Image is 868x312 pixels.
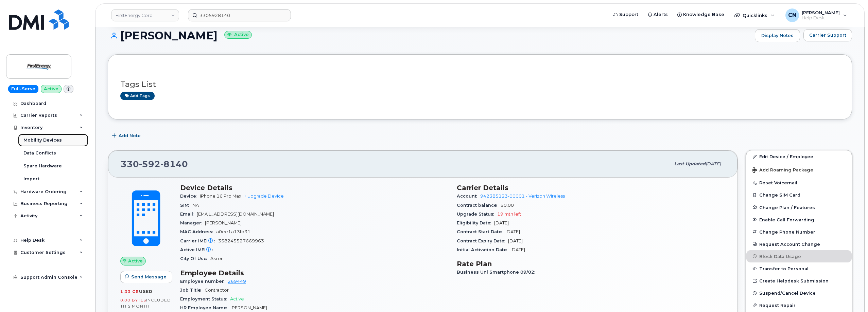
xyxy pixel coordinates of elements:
[643,8,673,21] a: Alerts
[160,159,188,169] span: 8140
[759,205,815,210] span: Change Plan / Features
[180,269,449,277] h3: Employee Details
[746,214,852,226] button: Enable Call Forwarding
[746,177,852,189] button: Reset Voicemail
[120,80,839,89] h3: Tags List
[180,288,205,293] span: Job Title
[501,203,514,208] span: $0.00
[746,275,852,287] a: Create Helpdesk Submission
[180,305,230,310] span: HR Employee Name
[494,220,509,225] span: [DATE]
[188,9,291,21] input: Find something...
[746,287,852,299] button: Suspend/Cancel Device
[457,270,538,275] span: Business Unl Smartphone 09/02
[781,8,852,22] div: Connor Nguyen
[180,296,230,301] span: Employment Status
[111,9,179,21] a: FirstEnergy Corp
[706,161,721,166] span: [DATE]
[838,282,863,307] iframe: Messenger Launcher
[180,229,216,234] span: MAC Address
[788,11,796,19] span: CN
[619,11,638,18] span: Support
[228,279,246,284] a: 269449
[746,201,852,214] button: Change Plan / Features
[180,238,218,243] span: Carrier IMEI
[752,167,813,174] span: Add Roaming Package
[457,203,501,208] span: Contract balance
[180,220,205,225] span: Manager
[216,229,250,234] span: a0ee1a13fd31
[746,150,852,163] a: Edit Device / Employee
[746,189,852,201] button: Change SIM Card
[457,194,480,199] span: Account
[230,305,267,310] span: [PERSON_NAME]
[244,194,284,199] a: + Upgrade Device
[746,250,852,262] button: Block Data Usage
[139,289,153,294] span: used
[210,256,224,261] span: Akron
[216,247,221,252] span: —
[180,279,228,284] span: Employee number
[508,238,523,243] span: [DATE]
[200,194,241,199] span: iPhone 16 Pro Max
[131,274,167,280] span: Send Message
[746,163,852,177] button: Add Roaming Package
[180,203,192,208] span: SIM
[505,229,520,234] span: [DATE]
[120,271,172,283] button: Send Message
[654,11,668,18] span: Alerts
[802,15,840,21] span: Help Desk
[121,159,188,169] span: 330
[180,247,216,252] span: Active IMEI
[809,32,846,38] span: Carrier Support
[120,298,146,302] span: 0.00 Bytes
[180,212,197,217] span: Email
[746,238,852,250] button: Request Account Change
[224,31,252,39] small: Active
[197,212,274,217] span: [EMAIL_ADDRESS][DOMAIN_NAME]
[192,203,199,208] span: NA
[457,247,510,252] span: Initial Activation Date
[120,92,155,100] a: Add tags
[180,184,449,192] h3: Device Details
[480,194,565,199] a: 942385123-00001 - Verizon Wireless
[108,130,146,142] button: Add Note
[457,238,508,243] span: Contract Expiry Date
[802,10,840,15] span: [PERSON_NAME]
[673,8,729,21] a: Knowledge Base
[457,229,505,234] span: Contract Start Date
[683,11,724,18] span: Knowledge Base
[730,8,779,22] div: Quicklinks
[609,8,643,21] a: Support
[497,212,521,217] span: 19 mth left
[457,220,494,225] span: Eligibility Date
[674,161,706,166] span: Last updated
[743,13,767,18] span: Quicklinks
[205,288,229,293] span: Contractor
[180,256,210,261] span: City Of Use
[139,159,160,169] span: 592
[457,260,725,268] h3: Rate Plan
[746,299,852,311] button: Request Repair
[457,212,497,217] span: Upgrade Status
[510,247,525,252] span: [DATE]
[755,29,800,42] a: Display Notes
[457,184,725,192] h3: Carrier Details
[759,217,814,222] span: Enable Call Forwarding
[803,29,852,41] button: Carrier Support
[180,194,200,199] span: Device
[218,238,264,243] span: 358245527669963
[128,258,143,264] span: Active
[746,226,852,238] button: Change Phone Number
[230,296,244,301] span: Active
[120,289,139,294] span: 1.33 GB
[108,30,751,41] h1: [PERSON_NAME]
[746,262,852,275] button: Transfer to Personal
[759,291,816,296] span: Suspend/Cancel Device
[119,132,141,139] span: Add Note
[205,220,242,225] span: [PERSON_NAME]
